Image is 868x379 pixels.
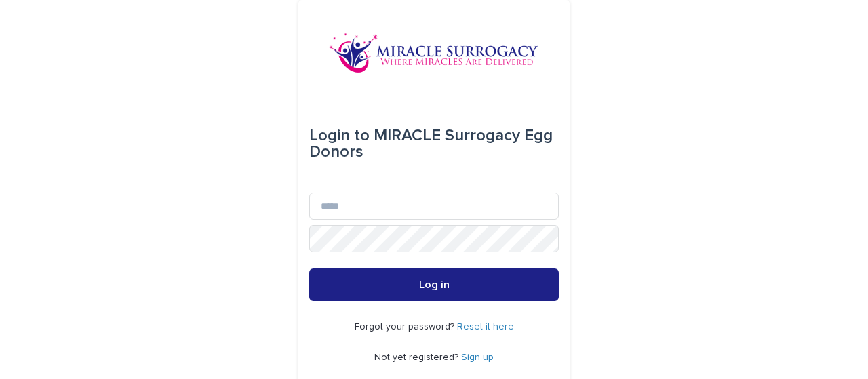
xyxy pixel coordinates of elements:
[457,322,514,332] a: Reset it here
[309,127,370,144] span: Login to
[309,268,559,301] button: Log in
[329,33,539,73] img: OiFFDOGZQuirLhrlO1ag
[374,353,461,362] span: Not yet registered?
[309,117,559,171] div: MIRACLE Surrogacy Egg Donors
[419,279,450,290] span: Log in
[461,353,494,362] a: Sign up
[355,322,457,332] span: Forgot your password?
